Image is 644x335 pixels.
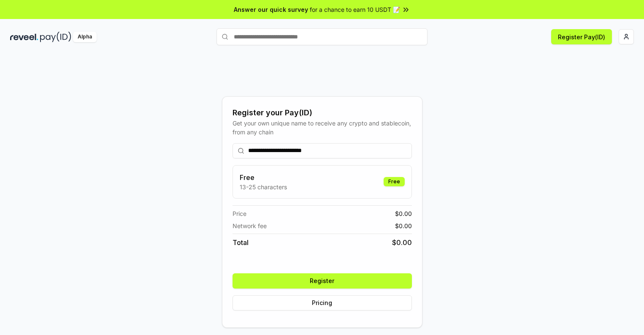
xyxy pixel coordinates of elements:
[40,32,71,42] img: pay_id
[10,32,38,42] img: reveel_dark
[234,5,308,14] span: Answer our quick survey
[240,172,287,182] h3: Free
[395,221,412,230] span: $ 0.00
[233,209,246,218] span: Price
[384,177,405,186] div: Free
[73,32,97,42] div: Alpha
[310,5,400,14] span: for a chance to earn 10 USDT 📝
[551,29,612,44] button: Register Pay(ID)
[395,209,412,218] span: $ 0.00
[233,295,412,310] button: Pricing
[233,119,412,136] div: Get your own unique name to receive any crypto and stablecoin, from any chain
[233,273,412,289] button: Register
[233,237,249,248] span: Total
[233,107,412,119] div: Register your Pay(ID)
[240,182,287,191] p: 13-25 characters
[392,237,412,248] span: $ 0.00
[233,221,267,230] span: Network fee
